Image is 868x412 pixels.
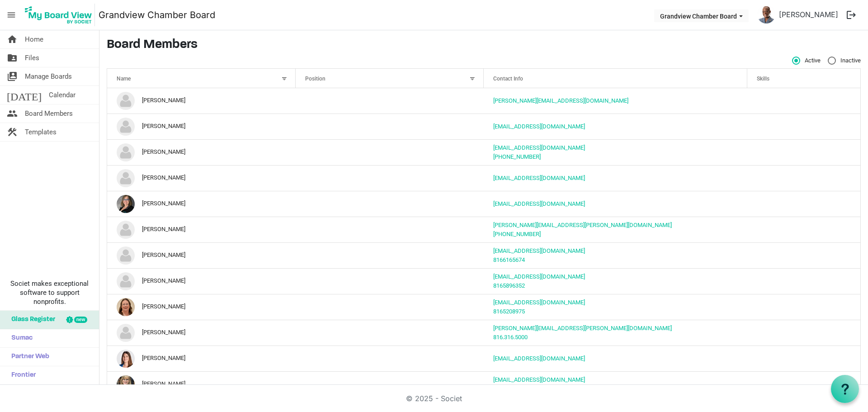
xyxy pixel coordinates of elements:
span: folder_shared [7,49,18,67]
img: s7qfB5MKwdkS9OYTWSwwxl5CWFQ1u8VKxEtO9k2uEE4UF7kKmTQz6CSALKVbR88LrDLtu5HBZSXwr9Ohy9kQtw_thumb.png [757,5,775,24]
td: column header Position [296,294,484,320]
td: column header Position [296,165,484,191]
span: Active [792,57,821,65]
img: no-profile-picture.svg [117,221,135,239]
img: _seHhj0DVXqL7i1_sRamnc7w3hzukRP6w0pPWptfWuRgM8qdTL9YLRtMGX7-h9AaQo97a7g2waAqmZwUDzhXhg_thumb.png [117,298,135,316]
a: [EMAIL_ADDRESS][DOMAIN_NAME] [493,273,585,280]
td: is template cell column header Skills [747,242,860,268]
td: is template cell column header Skills [747,371,860,397]
td: column header Position [296,191,484,217]
td: column header Position [296,346,484,371]
img: xwigONsaSVrXHT-P3hPiZpes7_RGi12fsicrF88tKTcz4a43CK73t5Nsk3bCzs-bzUMko02-NsDJwRVxBwrNBg_thumb.png [117,195,135,213]
td: Mystudioplush@gmail.com is template cell column header Contact Info [484,114,747,139]
span: home [7,30,18,48]
td: column header Position [296,371,484,397]
img: no-profile-picture.svg [117,169,135,187]
a: 8165208975 [493,308,525,315]
td: is template cell column header Skills [747,114,860,139]
td: Kristen Goodson is template cell column header Name [107,371,296,397]
span: Files [25,49,39,67]
h3: Board Members [107,38,861,53]
span: Board Members [25,104,73,123]
td: is template cell column header Skills [747,217,860,242]
td: cscoma@grandviewmochamber.com is template cell column header Contact Info [484,191,747,217]
span: Societ makes exceptional software to support nonprofits. [4,279,95,306]
td: Carrie Sherer is template cell column header Name [107,139,296,165]
span: construction [7,123,18,141]
img: no-profile-picture.svg [117,143,135,161]
span: [DATE] [7,86,42,104]
td: corey.koca@spireenergy.com816-833-9193 is template cell column header Contact Info [484,217,747,242]
td: column header Position [296,114,484,139]
span: Glass Register [7,311,55,329]
a: [EMAIL_ADDRESS][DOMAIN_NAME] [493,355,585,362]
td: katrinahtlc@gmail.com8165208975 is template cell column header Contact Info [484,294,747,320]
a: My Board View Logo [22,4,99,26]
td: is template cell column header Skills [747,294,860,320]
a: [EMAIL_ADDRESS][DOMAIN_NAME] [493,200,585,207]
a: [PHONE_NUMBER] [493,231,541,237]
td: John Maloney is template cell column header Name [107,242,296,268]
a: © 2025 - Societ [406,394,462,403]
span: Manage Boards [25,67,72,85]
td: is template cell column header Skills [747,165,860,191]
td: is template cell column header Skills [747,88,860,114]
td: is template cell column header Skills [747,139,860,165]
img: no-profile-picture.svg [117,324,135,342]
span: Frontier [7,366,36,384]
img: KLiplp6vMcsvI85vLwnwvkdOWs-SH0mm_sX98U9PDcvTwwPcCSeUClBMewcTA2-VJBheHiLPu0Oq45Ik7INByQ_thumb.png [117,375,135,393]
td: column header Position [296,88,484,114]
td: Cemal Gungor is template cell column header Name [107,165,296,191]
td: is template cell column header Skills [747,346,860,371]
td: jtotta@securitybankkc.com8165896352 is template cell column header Contact Info [484,268,747,294]
span: Calendar [49,86,75,104]
a: [PERSON_NAME][EMAIL_ADDRESS][DOMAIN_NAME] [493,97,628,104]
td: Kimberly Hankins is template cell column header Name [107,346,296,371]
a: [PERSON_NAME][EMAIL_ADDRESS][PERSON_NAME][DOMAIN_NAME] [493,222,672,228]
span: Skills [757,76,769,82]
a: [EMAIL_ADDRESS][DOMAIN_NAME] [493,376,585,383]
td: column header Position [296,320,484,346]
img: no-profile-picture.svg [117,246,135,265]
span: Partner Web [7,348,49,366]
td: ailene@jansanpro.com is template cell column header Contact Info [484,88,747,114]
a: [EMAIL_ADDRESS][DOMAIN_NAME] [493,175,585,181]
a: [EMAIL_ADDRESS][DOMAIN_NAME] [493,299,585,306]
td: is template cell column header Skills [747,268,860,294]
span: switch_account [7,67,18,85]
img: kp_N4WJfP9UBzRtmxybjaO5B7VUIcAWog3Hhvhz_k53ixGToCyizj2mXn8ae0xBdpApqiEv0AzbhXnugrvpbNQ_thumb.png [117,350,135,368]
td: kenny.rodrequez@grandviewc4.net816.316.5000 is template cell column header Contact Info [484,320,747,346]
a: 8166165674 [493,256,525,263]
img: no-profile-picture.svg [117,92,135,110]
a: 816.316.5000 [493,334,528,341]
td: kgoodson@pmlights.com816-585-7323 is template cell column header Contact Info [484,371,747,397]
td: column header Position [296,242,484,268]
a: 8165896352 [493,282,525,289]
td: jmaloney@grandview.org8166165674 is template cell column header Contact Info [484,242,747,268]
td: csherer@kcnsc.doe.gov816-401-7487 is template cell column header Contact Info [484,139,747,165]
span: Inactive [828,57,861,65]
td: Chelsea Scoma is template cell column header Name [107,191,296,217]
td: column header Position [296,217,484,242]
a: [PHONE_NUMBER] [493,153,541,160]
td: column header Position [296,139,484,165]
a: [EMAIL_ADDRESS][DOMAIN_NAME] [493,123,585,130]
div: new [74,317,87,323]
span: Templates [25,123,57,141]
img: no-profile-picture.svg [117,272,135,290]
img: My Board View Logo [22,4,95,26]
button: Grandview Chamber Board dropdownbutton [654,9,749,22]
span: Name [117,76,131,82]
td: Kenny Rodrequez is template cell column header Name [107,320,296,346]
span: Position [305,76,325,82]
td: Katrina Huckabay is template cell column header Name [107,294,296,320]
a: Grandview Chamber Board [99,6,215,24]
td: khankins@jobonekc.org is template cell column header Contact Info [484,346,747,371]
td: Brittany Kimble is template cell column header Name [107,114,296,139]
a: [PERSON_NAME][EMAIL_ADDRESS][PERSON_NAME][DOMAIN_NAME] [493,325,672,331]
td: is template cell column header Skills [747,191,860,217]
button: logout [842,5,861,24]
span: Contact Info [493,76,523,82]
td: cgungor@grandview.org is template cell column header Contact Info [484,165,747,191]
td: Juliana Totta is template cell column header Name [107,268,296,294]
